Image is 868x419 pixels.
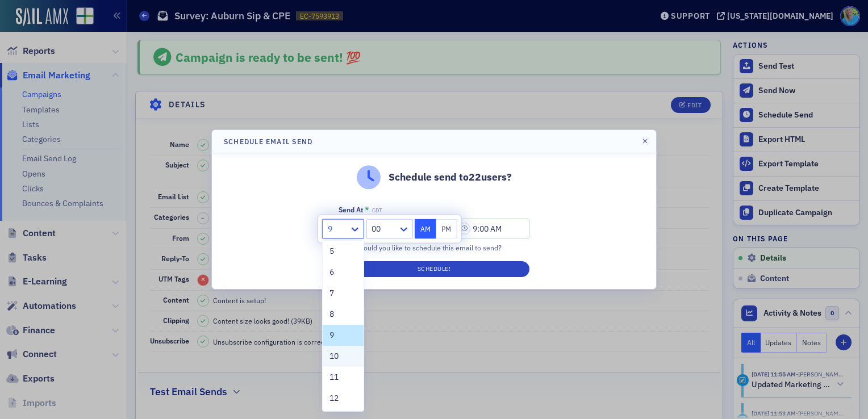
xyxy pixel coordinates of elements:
[372,207,382,214] span: CDT
[224,136,312,146] h4: Schedule Email Send
[329,371,339,383] span: 11
[329,308,334,320] span: 8
[329,266,334,278] span: 6
[365,205,369,215] abbr: This field is required
[339,242,529,253] div: When would you like to schedule this email to send?
[339,206,364,214] div: Send At
[415,219,436,239] button: AM
[329,350,339,362] span: 10
[339,261,529,277] button: Schedule!
[329,245,334,257] span: 5
[329,329,334,341] span: 9
[329,392,339,404] span: 12
[436,219,457,239] button: PM
[389,170,512,185] p: Schedule send to 22 users?
[329,287,334,299] span: 7
[456,219,529,238] input: 00:00 AM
